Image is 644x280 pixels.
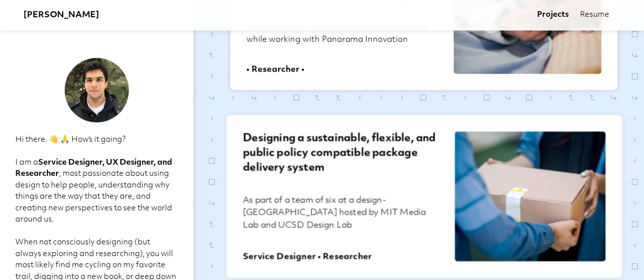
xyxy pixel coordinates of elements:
a: Resume [580,10,609,20]
p: As part of a team of six at a design-[GEOGRAPHIC_DATA] hosted by MIT Media Lab and UCSD Design Lab [243,194,442,250]
p: Service Designer • Researcher [243,251,442,261]
a: [PERSON_NAME] [23,9,99,21]
h2: Designing a sustainable, flexible, and public policy compatible package delivery system [243,132,442,193]
b: Projects [537,11,569,19]
a: Designing a sustainable, flexible, and public policy compatible package delivery system As part o... [226,115,622,277]
p: In collaboration with our client's research team while working with Panorama Innovation [246,21,442,63]
p: • Researcher • [246,64,442,74]
a: Projects [537,10,569,20]
b: Service Designer, UX Designer, and Researcher [15,159,172,178]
